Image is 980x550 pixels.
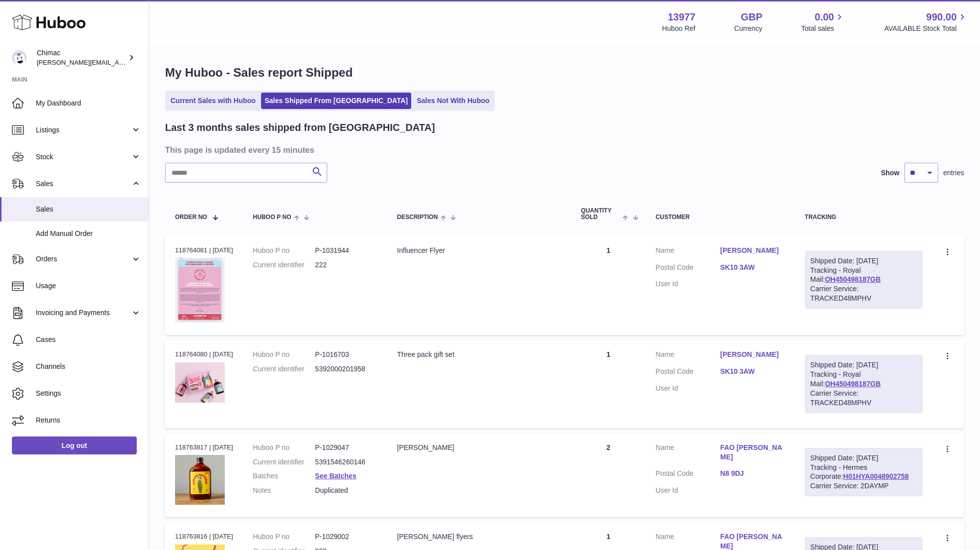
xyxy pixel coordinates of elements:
[315,486,377,495] p: Duplicated
[315,260,377,270] dd: 222
[720,469,785,478] a: N8 9DJ
[656,367,720,379] dt: Postal Code
[815,10,834,24] span: 0.00
[801,24,845,33] span: Total sales
[167,93,259,109] a: Current Sales with Huboo
[253,532,315,542] dt: Huboo P no
[315,246,377,255] dd: P-1031944
[734,24,763,33] div: Currency
[825,380,881,388] a: OH450498187GB
[656,279,720,289] dt: User Id
[397,214,438,220] span: Description
[315,443,377,452] dd: P-1029047
[315,350,377,359] dd: P-1016703
[810,389,917,408] div: Carrier Service: TRACKED48MPHV
[662,24,696,33] div: Huboo Ref
[810,481,917,491] div: Carrier Service: 2DAYMP
[253,246,315,255] dt: Huboo P no
[810,453,917,463] div: Shipped Date: [DATE]
[36,389,141,398] span: Settings
[253,471,315,481] dt: Batches
[571,433,646,517] td: 2
[175,246,233,255] div: 118764081 | [DATE]
[253,364,315,374] dt: Current identifier
[12,50,27,65] img: ellen@chimac.ie
[36,335,141,344] span: Cases
[943,168,964,178] span: entries
[656,443,720,464] dt: Name
[253,350,315,359] dt: Huboo P no
[581,208,621,220] span: Quantity Sold
[165,121,435,134] h2: Last 3 months sales shipped from [GEOGRAPHIC_DATA]
[571,236,646,335] td: 1
[656,486,720,495] dt: User Id
[926,10,957,24] span: 990.00
[720,350,785,359] a: [PERSON_NAME]
[36,152,131,162] span: Stock
[810,284,917,303] div: Carrier Service: TRACKED48MPHV
[397,532,561,542] div: [PERSON_NAME] flyers
[810,256,917,266] div: Shipped Date: [DATE]
[825,275,881,283] a: OH450498187GB
[36,179,131,189] span: Sales
[397,246,561,255] div: Influencer Flyer
[165,144,962,155] h3: This page is updated every 15 minutes
[810,360,917,370] div: Shipped Date: [DATE]
[36,281,141,291] span: Usage
[884,24,968,33] span: AVAILABLE Stock Total
[720,443,785,462] a: FAO [PERSON_NAME]
[656,263,720,275] dt: Postal Code
[315,532,377,542] dd: P-1029002
[36,125,131,135] span: Listings
[884,10,968,33] a: 990.00 AVAILABLE Stock Total
[571,340,646,428] td: 1
[413,93,493,109] a: Sales Not With Huboo
[315,472,356,480] a: See Batches
[175,350,233,359] div: 118764080 | [DATE]
[656,246,720,258] dt: Name
[668,10,696,24] strong: 13977
[36,205,141,214] span: Sales
[656,214,785,220] div: Customer
[656,384,720,393] dt: User Id
[253,260,315,270] dt: Current identifier
[720,367,785,376] a: SK10 3AW
[253,443,315,452] dt: Huboo P no
[36,254,131,264] span: Orders
[37,58,199,66] span: [PERSON_NAME][EMAIL_ADDRESS][DOMAIN_NAME]
[315,364,377,374] dd: 5392000201958
[397,443,561,452] div: [PERSON_NAME]
[165,65,964,81] h1: My Huboo - Sales report Shipped
[36,362,141,371] span: Channels
[881,168,899,178] label: Show
[253,214,291,220] span: Huboo P no
[656,350,720,362] dt: Name
[36,308,131,318] span: Invoicing and Payments
[175,532,233,541] div: 118763816 | [DATE]
[253,457,315,467] dt: Current identifier
[261,93,411,109] a: Sales Shipped From [GEOGRAPHIC_DATA]
[397,350,561,359] div: Three pack gift set
[175,214,207,220] span: Order No
[656,469,720,481] dt: Postal Code
[805,448,922,497] div: Tracking - Hermes Corporate:
[805,214,922,220] div: Tracking
[801,10,845,33] a: 0.00 Total sales
[175,362,225,403] img: 1729760952.jpg
[175,455,225,505] img: 139771737543915.png
[720,246,785,255] a: [PERSON_NAME]
[175,258,225,323] img: 1739455057.png
[12,437,137,454] a: Log out
[720,263,785,272] a: SK10 3AW
[805,355,922,413] div: Tracking - Royal Mail:
[843,472,909,480] a: H01HYA0048902758
[253,486,315,495] dt: Notes
[37,48,126,67] div: Chimac
[175,443,233,452] div: 118763817 | [DATE]
[805,251,922,309] div: Tracking - Royal Mail:
[315,457,377,467] dd: 5391546260146
[36,416,141,425] span: Returns
[36,229,141,238] span: Add Manual Order
[36,99,141,108] span: My Dashboard
[741,10,762,24] strong: GBP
